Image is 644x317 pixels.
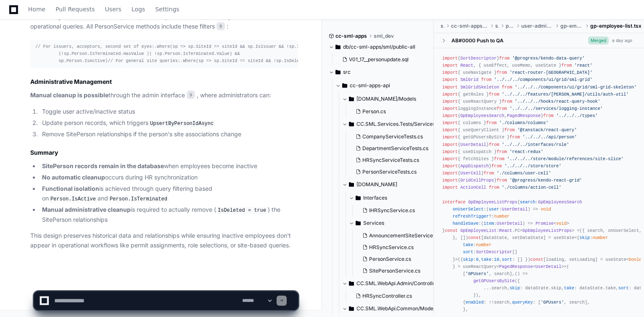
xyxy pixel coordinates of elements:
span: [DOMAIN_NAME]/Models [356,96,416,102]
span: src [343,69,351,75]
span: 'react-router-[GEOGRAPHIC_DATA]' [509,70,592,75]
span: CompanyServiceTests.cs [362,133,423,140]
button: HRSyncService.cs [359,242,440,253]
span: sml_dev [374,33,394,39]
svg: Directory [349,119,354,129]
p: through the admin interface , where administrators can: [30,91,298,100]
span: GridCellProps [460,178,494,183]
span: '../../../store/module/references/site-slice' [507,156,623,161]
span: SortDescriptor [476,249,512,255]
span: PagedResponse [499,264,533,269]
span: '../../../components/ui/grid/sml-grid-skeleton' [515,84,637,89]
span: import [442,113,458,118]
span: './columns/columns' [499,120,549,125]
button: IHRSyncService.cs [359,205,440,216]
span: '../../../services/logging-instance' [509,106,603,111]
span: db/cc-sml-apps/sml/public-all [343,44,415,50]
span: '@tanstack/react-query' [517,127,577,133]
span: './columns/user-cell' [496,171,551,176]
span: UserCell [460,171,481,176]
span: import [442,127,458,133]
span: const [531,257,544,262]
li: Toggle user active/inactive status [40,107,298,117]
span: '../../../features/[PERSON_NAME]/utils/auth-util' [502,92,629,97]
span: PersonServiceTests.cs [362,169,417,175]
span: '../../../store/store' [504,164,562,169]
span: take [481,257,491,262]
span: '../../../components/ui/grid/sml-grid' [494,77,592,82]
span: src [441,23,444,29]
li: occurs during HR synchronization [40,173,298,182]
span: 'GPUsers' [465,271,488,276]
svg: Directory [349,179,354,190]
span: 0 [476,257,478,262]
span: item [484,221,494,226]
span: Settings [155,7,179,12]
span: '@progress/kendo-react-grid' [509,178,582,183]
span: from [491,164,502,169]
li: Remove SitePerson relationships if the person's site associations change [40,130,298,139]
span: from [489,142,499,147]
span: from [509,135,520,140]
li: is achieved through query filtering based on and [40,184,298,203]
span: : [489,207,528,212]
div: a day ago [612,37,632,44]
span: gp-employee-list.tsx [590,23,641,29]
span: 'react-redux' [509,149,543,154]
span: cc-sml-apps-ui-admin [451,23,488,29]
div: .Where(sp => sp.SiteId == siteId && sp.IsIssuer && !sp.IsDeleted && (!sp.Person.IsTerminated.HasV... [35,43,293,65]
span: import [442,70,458,75]
span: ( ) => [481,221,533,226]
span: HRSyncService.cs [369,244,414,251]
span: 10 [494,257,499,262]
span: import [442,92,458,97]
span: UserDetail [502,207,528,212]
span: const [468,235,481,240]
span: user-administration [521,23,554,29]
span: import [442,63,458,68]
span: Pull Requests [55,7,95,12]
button: V01_17__personupdate.sql [339,54,422,65]
span: Promise [536,221,554,226]
span: import [442,77,458,82]
span: React [460,63,473,68]
span: number [494,214,509,219]
span: skip [580,235,590,240]
li: Update person records, which triggers [40,118,298,128]
span: '@progress/kendo-data-query' [512,56,585,61]
span: user [489,207,499,212]
button: SitePersonService.cs [359,265,440,277]
svg: Directory [342,81,347,91]
span: PagedResponse [507,113,541,118]
p: Even though records persist, from operational queries. All PersonService methods include these fi... [30,12,298,31]
div: AB#0000 Push to QA [451,37,504,44]
p: This design preserves historical data and relationships while ensuring inactive employees don't a... [30,231,298,250]
span: UserDetail [460,142,486,147]
span: import [442,142,458,147]
span: UserDetail [496,221,523,226]
span: GpEmployeesSearch [538,199,582,204]
button: Interfaces [349,191,445,205]
span: take [463,242,473,247]
span: 'react' [574,63,592,68]
span: void [541,207,551,212]
span: FC [515,228,520,233]
span: Home [28,7,45,12]
span: PersonService.cs [369,256,411,262]
svg: Directory [356,193,361,203]
span: from [496,149,507,154]
span: const [445,228,458,233]
span: import [442,135,458,140]
span: GpEmployeeList [460,228,496,233]
code: SitePerson [65,14,98,21]
span: from [502,99,512,104]
span: from [504,127,515,133]
span: from [489,185,499,190]
span: HRSyncServiceTests.cs [362,157,419,164]
span: Person.cs [362,108,386,115]
span: Services [363,220,384,226]
button: [DOMAIN_NAME]/Models [342,92,441,106]
span: 9 [187,91,195,99]
span: SortDescriptor [460,56,496,61]
span: from [496,106,507,111]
